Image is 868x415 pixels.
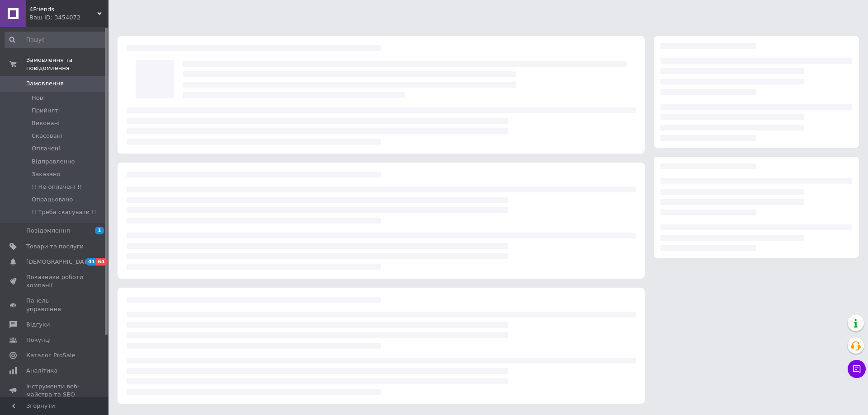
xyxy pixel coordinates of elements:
[32,94,45,102] span: Нові
[32,183,82,191] span: !! Не оплачені !!
[29,14,108,22] div: Ваш ID: 3454072
[32,119,60,127] span: Виконані
[32,158,75,166] span: ВІдправленно
[26,297,84,313] span: Панель управління
[96,258,107,266] span: 64
[26,227,70,235] span: Повідомлення
[848,360,866,378] button: Чат з покупцем
[5,32,107,48] input: Пошук
[32,107,60,115] span: Прийняті
[26,56,108,72] span: Замовлення та повідомлення
[32,170,60,178] span: Заказано
[95,227,104,234] span: 1
[32,132,62,140] span: Скасовані
[26,242,84,251] span: Товари та послуги
[26,367,57,375] span: Аналітика
[26,321,50,329] span: Відгуки
[26,382,84,399] span: Інструменти веб-майстра та SEO
[86,258,96,266] span: 41
[32,208,96,216] span: !! Треба скасувати !!
[26,273,84,289] span: Показники роботи компанії
[32,196,73,204] span: Опрацьовано
[26,351,75,359] span: Каталог ProSale
[26,79,64,88] span: Замовлення
[26,336,51,344] span: Покупці
[26,258,93,266] span: [DEMOGRAPHIC_DATA]
[29,5,97,14] span: 4Friends
[32,145,60,153] span: Оплачені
